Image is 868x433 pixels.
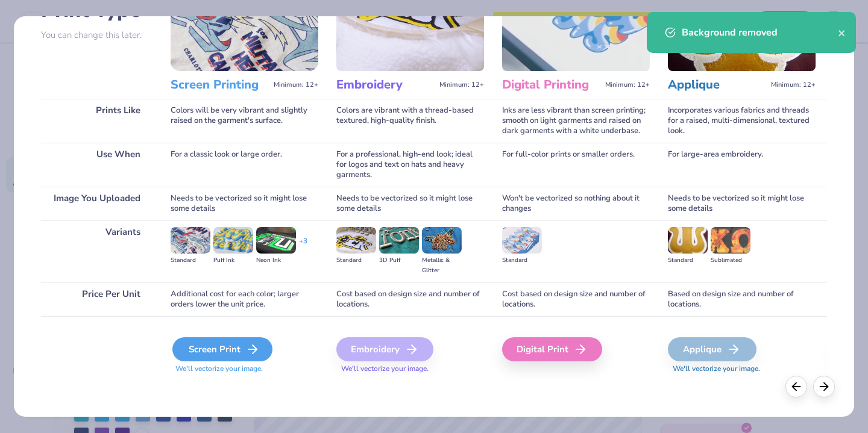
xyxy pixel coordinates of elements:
[336,227,376,254] img: Standard
[41,30,153,40] p: You can change this later.
[668,337,756,361] div: Applique
[502,99,650,143] div: Inks are less vibrant than screen printing; smooth on light garments and raised on dark garments ...
[336,187,484,220] div: Needs to be vectorized so it might lose some details
[668,77,766,93] h3: Applique
[41,220,153,282] div: Variants
[668,282,816,316] div: Based on design size and number of locations.
[41,99,153,143] div: Prints Like
[171,187,318,220] div: Needs to be vectorized so it might lose some details
[299,236,307,257] div: + 3
[41,143,153,187] div: Use When
[668,255,708,266] div: Standard
[171,77,269,93] h3: Screen Printing
[336,282,484,316] div: Cost based on design size and number of locations.
[336,255,376,266] div: Standard
[213,227,253,254] img: Puff Ink
[171,227,210,254] img: Standard
[171,255,210,266] div: Standard
[422,227,462,254] img: Metallic & Glitter
[336,337,433,361] div: Embroidery
[838,25,846,40] button: close
[502,255,542,266] div: Standard
[668,227,708,254] img: Standard
[336,143,484,187] div: For a professional, high-end look; ideal for logos and text on hats and heavy garments.
[502,227,542,254] img: Standard
[502,282,650,316] div: Cost based on design size and number of locations.
[336,77,435,93] h3: Embroidery
[502,77,600,93] h3: Digital Printing
[711,255,750,266] div: Sublimated
[771,81,816,89] span: Minimum: 12+
[379,227,419,254] img: 3D Puff
[502,337,602,361] div: Digital Print
[213,255,253,266] div: Puff Ink
[668,99,816,143] div: Incorporates various fabrics and threads for a raised, multi-dimensional, textured look.
[171,282,318,316] div: Additional cost for each color; larger orders lower the unit price.
[171,99,318,143] div: Colors will be very vibrant and slightly raised on the garment's surface.
[379,255,419,266] div: 3D Puff
[502,143,650,187] div: For full-color prints or smaller orders.
[605,81,650,89] span: Minimum: 12+
[502,187,650,220] div: Won't be vectorized so nothing about it changes
[256,227,296,254] img: Neon Ink
[336,364,484,374] span: We'll vectorize your image.
[171,364,318,374] span: We'll vectorize your image.
[668,364,816,374] span: We'll vectorize your image.
[682,25,838,40] div: Background removed
[668,187,816,220] div: Needs to be vectorized so it might lose some details
[711,227,750,254] img: Sublimated
[336,99,484,143] div: Colors are vibrant with a thread-based textured, high-quality finish.
[171,143,318,187] div: For a classic look or large order.
[422,255,462,276] div: Metallic & Glitter
[41,187,153,220] div: Image You Uploaded
[256,255,296,266] div: Neon Ink
[274,81,318,89] span: Minimum: 12+
[41,282,153,316] div: Price Per Unit
[439,81,484,89] span: Minimum: 12+
[172,337,272,361] div: Screen Print
[668,143,816,187] div: For large-area embroidery.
